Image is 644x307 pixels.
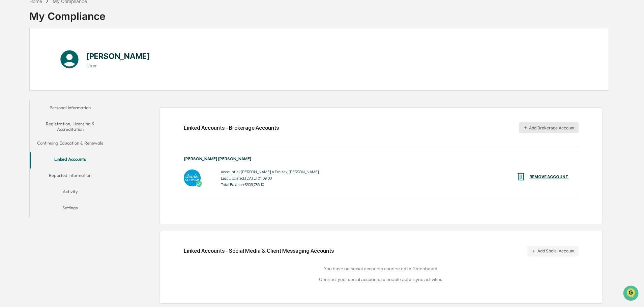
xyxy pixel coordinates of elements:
div: REMOVE ACCOUNT [529,175,568,179]
img: Active [196,181,202,187]
a: 🗄️Attestations [46,82,86,94]
iframe: Open customer support [622,285,641,303]
div: We're available if you need us! [23,58,85,64]
span: Attestations [56,85,84,92]
button: Add Brokerage Account [519,122,579,133]
div: Account(s): [PERSON_NAME] A Pre-tax, [PERSON_NAME] [221,170,319,174]
img: REMOVE ACCOUNT [516,172,526,182]
span: Preclearance [13,85,43,92]
div: [PERSON_NAME] [PERSON_NAME] [184,156,579,161]
div: secondary tabs example [30,101,111,217]
div: Last Updated: [DATE] 01:09:00 [221,176,319,181]
h1: [PERSON_NAME] [86,51,150,61]
button: Activity [30,185,111,201]
p: How can we help? [7,14,123,25]
div: 🔎 [7,98,12,104]
span: Pylon [67,114,82,119]
div: Total Balance: $303,786.10 [221,182,319,187]
button: Registration, Licensing & Accreditation [30,117,111,136]
a: Powered byPylon [48,114,82,119]
div: 🖐️ [7,86,12,91]
button: Linked Accounts [30,152,111,168]
span: Data Lookup [13,98,42,104]
div: Linked Accounts - Social Media & Client Messaging Accounts [184,246,579,256]
button: Start new chat [115,54,123,62]
a: 🔎Data Lookup [4,95,45,107]
button: Add Social Account [527,246,579,256]
div: Linked Accounts - Brokerage Accounts [184,125,279,131]
img: Charles Schwab - Active [184,170,201,186]
div: You have no social accounts connected to Greenboard. Connect your social accounts to enable auto-... [184,266,579,282]
button: Continuing Education & Renewals [30,136,111,152]
img: 1746055101610-c473b297-6a78-478c-a979-82029cc54cd1 [7,52,19,64]
a: 🖐️Preclearance [4,82,46,94]
button: Settings [30,201,111,217]
button: Personal Information [30,101,111,117]
h3: User [86,63,150,68]
div: My Compliance [29,5,106,22]
div: Start new chat [23,52,111,58]
button: Reported Information [30,168,111,185]
div: 🗄️ [49,86,54,91]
